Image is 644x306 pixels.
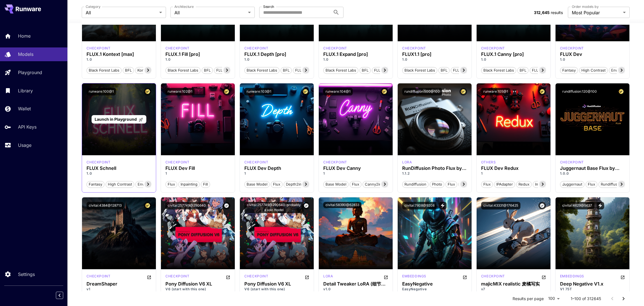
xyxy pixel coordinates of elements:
h3: Deep Negative V1.x [560,281,625,287]
div: FLUX.1 D [323,160,347,165]
button: rundiffusion [402,181,429,188]
p: 1 [244,171,309,176]
button: Black Forest Labs [165,67,201,74]
label: Order models by [572,4,599,9]
span: Inpainting [179,182,199,187]
div: FLUX.1 Kontext [max] [87,52,151,57]
p: 1 [323,171,388,176]
h3: EasyNegative [402,281,467,287]
h3: FLUX.1 Depth [pro] [244,52,309,57]
button: Redux [516,181,532,188]
span: Black Forest Labs [87,68,121,73]
p: Library [18,87,33,94]
button: BFL [281,67,292,74]
button: Certified Model – Vetted for best performance and includes a commercial license. [223,88,230,95]
span: Redux [516,182,531,187]
p: v7 [481,287,546,292]
p: checkpoint [323,160,347,165]
h3: FLUX1.1 [pro] [402,52,467,57]
span: Base model [324,182,348,187]
button: runware:103@1 [244,88,274,95]
div: FLUX.1 D [481,160,496,165]
p: 1 [481,171,546,176]
span: BFL [518,68,528,73]
button: BFL [202,67,213,74]
button: BFL [517,67,529,74]
span: BFL [360,68,370,73]
h3: Pony Diffusion V6 XL [165,281,230,287]
a: Launch in Playground [92,115,146,124]
p: 1 [165,171,230,176]
p: checkpoint [87,274,110,279]
div: FLUX Dev Redux [481,166,546,171]
button: Collapse sidebar [56,292,63,299]
button: Fill [201,181,210,188]
p: checkpoint [165,274,189,279]
button: IPAdapter [494,181,515,188]
button: Kontext [135,67,153,74]
button: Black Forest Labs [481,67,516,74]
p: lora [402,160,412,165]
button: Certified Model – Vetted for best performance and includes a commercial license. [144,202,151,209]
button: Environment [135,181,162,188]
p: checkpoint [87,46,110,51]
button: Black Forest Labs [244,67,279,74]
button: Certified Model – Vetted for best performance and includes a commercial license. [302,88,309,95]
label: Search [263,4,274,9]
p: embeddings [560,274,584,279]
button: FLUX1.1 [pro] [451,67,478,74]
h3: FLUX.1 Canny [pro] [481,52,546,57]
button: Flux [350,181,361,188]
div: FLUX Dev Canny [323,166,388,171]
p: 1.0 [87,57,151,62]
div: FLUX.1 D [402,160,412,165]
h3: FLUX Dev Depth [244,166,309,171]
p: checkpoint [244,160,268,165]
div: FLUX.1 S [87,160,110,165]
button: Go to next page [618,293,629,304]
button: depth2img [284,181,307,188]
span: flux [446,182,457,187]
p: Home [18,33,31,39]
button: BFL [438,67,450,74]
button: Black Forest Labs [323,67,358,74]
button: High Contrast [106,181,134,188]
span: canny2img [363,182,386,187]
p: 1.0.0 [560,171,625,176]
p: checkpoint [402,46,426,51]
button: Black Forest Labs [87,67,122,74]
button: View trigger words [439,202,447,209]
button: Verified working [223,202,230,209]
div: FLUX.1 D [244,160,268,165]
span: Fantasy [87,182,104,187]
p: V6 (start with this one) [165,287,230,292]
div: SD 1.5 [87,274,110,280]
span: Kontext [135,68,153,73]
span: FLUX.1 Depth [pro] [293,68,330,73]
div: FLUX.1 D [560,46,584,51]
button: Base model [323,181,349,188]
h3: FLUX.1 Fill [pro] [165,52,230,57]
h3: FLUX Dev [560,52,625,57]
div: DreamShaper [87,281,151,287]
h3: Detail Tweaker LoRA (细节调整LoRA) [323,281,388,287]
button: Open in CivitAI [384,274,388,280]
button: runware:102@1 [165,88,195,95]
button: Certified Model – Vetted for best performance and includes a commercial license. [538,88,546,95]
span: photo [430,182,444,187]
span: Black Forest Labs [481,68,516,73]
span: High Contrast [106,182,134,187]
button: Flux [165,181,177,188]
button: rundiffusion:120@100 [560,88,599,95]
button: Flux [481,181,493,188]
button: civitai:257749@290640-probably a vae model [244,202,304,213]
h3: Juggernaut Base Flux by RunDiffusion [560,166,625,171]
p: Usage [18,142,31,149]
button: Verified working [304,202,309,209]
span: All [174,9,246,16]
p: 1–100 of 312645 [571,296,601,302]
span: Base model [245,182,269,187]
p: Results per page [513,296,544,302]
